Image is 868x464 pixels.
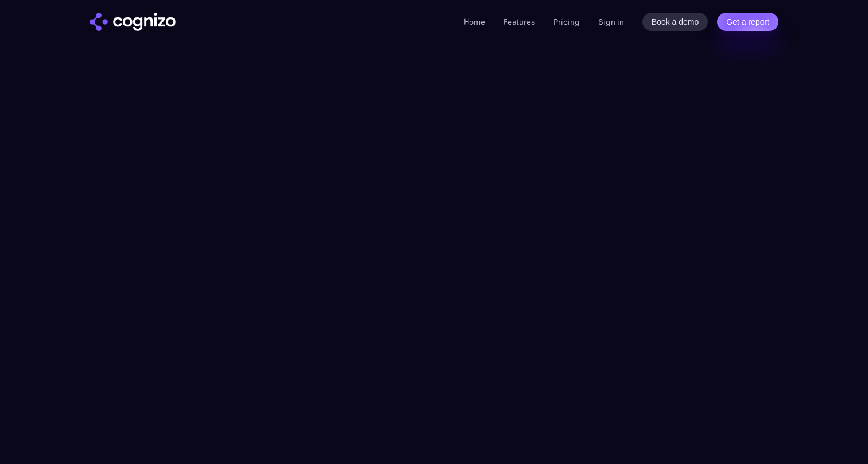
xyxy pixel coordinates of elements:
[90,13,176,31] img: cognizo logo
[598,15,624,29] a: Sign in
[553,17,580,27] a: Pricing
[503,17,535,27] a: Features
[464,17,485,27] a: Home
[90,13,176,31] a: home
[642,13,708,31] a: Book a demo
[717,13,778,31] a: Get a report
